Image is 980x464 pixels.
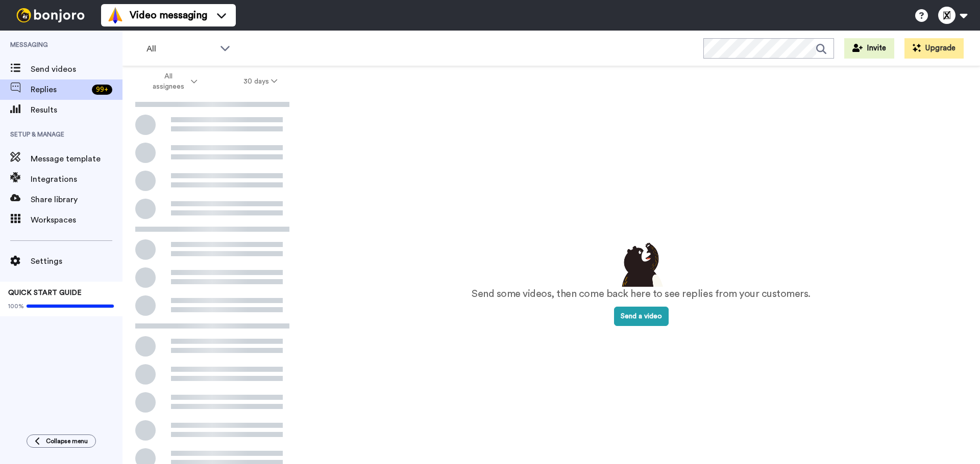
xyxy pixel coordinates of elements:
[27,434,96,448] button: Collapse menu
[148,71,189,92] span: All assignees
[107,7,124,23] img: vm-color.svg
[904,38,964,59] button: Upgrade
[31,153,122,165] span: Message template
[130,8,207,22] span: Video messaging
[614,313,669,320] a: Send a video
[31,214,122,226] span: Workspaces
[31,173,122,185] span: Integrations
[616,240,667,287] img: results-emptystates.png
[12,8,89,22] img: bj-logo-header-white.svg
[31,194,122,206] span: Share library
[220,72,301,91] button: 30 days
[31,63,122,75] span: Send videos
[844,38,894,59] button: Invite
[8,289,82,296] span: QUICK START GUIDE
[146,43,215,55] span: All
[8,302,24,310] span: 100%
[614,307,669,326] button: Send a video
[125,67,220,96] button: All assignees
[31,104,122,116] span: Results
[31,84,88,96] span: Replies
[472,287,811,302] p: Send some videos, then come back here to see replies from your customers.
[31,255,122,267] span: Settings
[46,437,88,445] span: Collapse menu
[92,85,112,95] div: 99 +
